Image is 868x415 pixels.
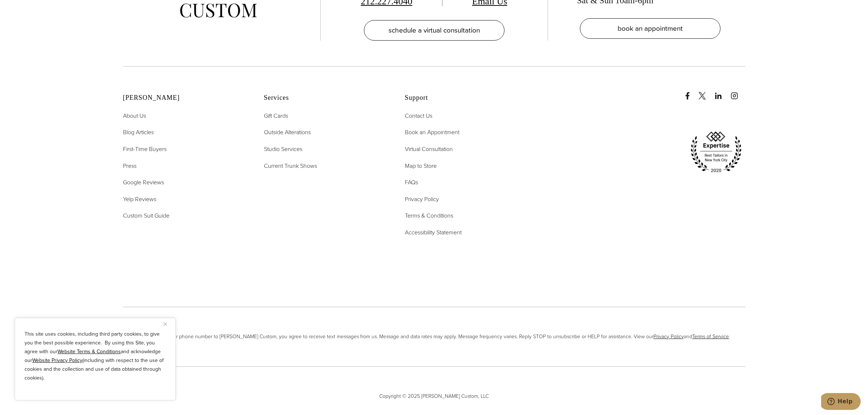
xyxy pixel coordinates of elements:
[123,333,745,341] span: By providing your phone number to [PERSON_NAME] Custom, you agree to receive text messages from u...
[264,94,387,102] h2: Services
[264,162,317,170] span: Current Trunk Shows
[405,162,437,170] span: Map to Store
[618,23,683,34] span: book an appointment
[123,112,146,120] span: About Us
[731,85,745,99] a: instagram
[123,211,169,220] span: Custom Suit Guide
[32,356,82,364] a: Website Privacy Policy
[405,228,462,237] span: Accessibility Statement
[405,111,432,121] a: Contact Us
[264,111,288,121] a: Gift Cards
[684,85,697,99] a: Facebook
[123,128,154,137] a: Blog Articles
[123,178,164,186] span: Google Reviews
[364,20,504,41] a: schedule a virtual consultation
[123,211,169,220] a: Custom Suit Guide
[264,144,302,154] a: Studio Services
[123,111,246,220] nav: Alan David Footer Nav
[715,85,729,99] a: linkedin
[264,128,311,137] a: Outside Alterations
[123,195,156,203] span: Yelp Reviews
[692,333,729,340] a: Terms of Service
[405,128,459,137] a: Book an Appointment
[405,228,462,237] a: Accessibility Statement
[25,330,166,382] p: This site uses cookies, including third party cookies, to give you the best possible experience. ...
[405,211,453,220] span: Terms & Conditions
[405,195,439,203] span: Privacy Policy
[264,161,317,171] a: Current Trunk Shows
[405,128,459,136] span: Book an Appointment
[405,195,439,204] a: Privacy Policy
[405,211,453,220] a: Terms & Conditions
[687,129,745,176] img: expertise, best tailors in new york city 2020
[123,162,137,170] span: Press
[264,111,387,170] nav: Services Footer Nav
[405,145,453,153] span: Virtual Consultation
[123,145,167,153] span: First-Time Buyers
[164,320,172,328] button: Close
[264,112,288,120] span: Gift Cards
[405,178,418,186] span: FAQs
[264,145,302,153] span: Studio Services
[405,111,528,237] nav: Support Footer Nav
[580,18,720,39] a: book an appointment
[405,161,437,171] a: Map to Store
[123,111,146,121] a: About Us
[405,178,418,187] a: FAQs
[164,322,167,326] img: Close
[57,348,121,355] a: Website Terms & Conditions
[405,112,432,120] span: Contact Us
[405,144,453,154] a: Virtual Consultation
[264,128,311,136] span: Outside Alterations
[123,128,154,136] span: Blog Articles
[699,85,713,99] a: x/twitter
[123,161,137,171] a: Press
[123,178,164,187] a: Google Reviews
[123,392,745,400] span: Copyright © 2025 [PERSON_NAME] Custom, LLC
[123,94,246,102] h2: [PERSON_NAME]
[653,333,684,340] a: Privacy Policy
[123,144,167,154] a: First-Time Buyers
[123,195,156,204] a: Yelp Reviews
[821,393,861,411] iframe: Opens a widget where you can chat to one of our agents
[405,94,528,102] h2: Support
[388,25,480,35] span: schedule a virtual consultation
